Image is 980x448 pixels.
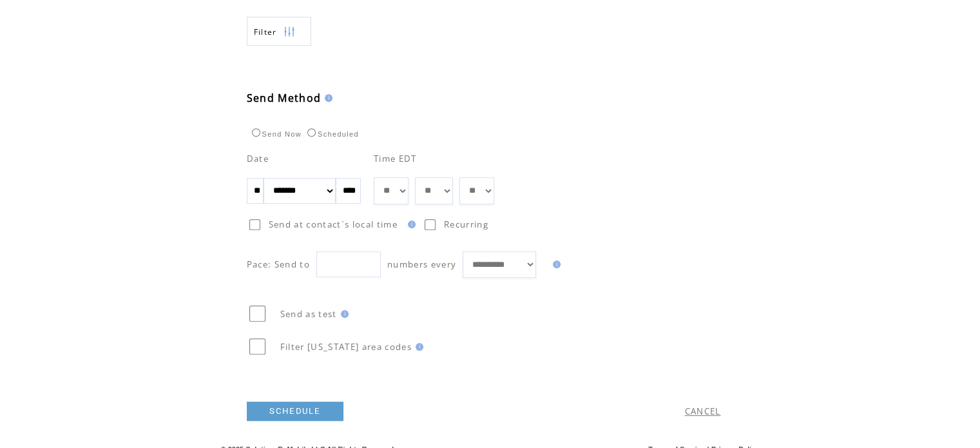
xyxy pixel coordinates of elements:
[444,219,488,230] span: Recurring
[374,153,417,164] span: Time EDT
[283,17,295,46] img: filters.png
[280,308,337,320] span: Send as test
[307,128,316,137] input: Scheduled
[337,310,349,318] img: help.gif
[321,94,332,102] img: help.gif
[387,258,456,270] span: numbers every
[252,128,260,137] input: Send Now
[549,260,561,268] img: help.gif
[280,341,412,353] span: Filter [US_STATE] area codes
[247,258,310,270] span: Pace: Send to
[249,130,302,138] label: Send Now
[247,402,343,421] a: SCHEDULE
[685,405,721,417] a: CANCEL
[412,343,423,351] img: help.gif
[247,17,311,46] a: Filter
[269,219,398,230] span: Send at contact`s local time
[304,130,359,138] label: Scheduled
[247,91,322,105] span: Send Method
[404,220,416,228] img: help.gif
[247,153,269,164] span: Date
[254,26,277,37] span: Show filters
